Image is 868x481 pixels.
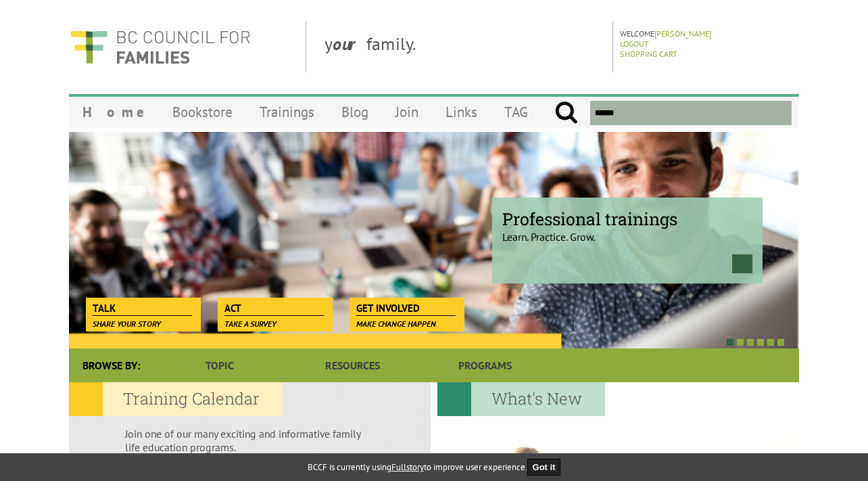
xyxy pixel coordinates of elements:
[224,301,324,316] span: Act
[356,319,436,329] span: Make change happen
[419,348,552,382] a: Programs
[69,382,283,416] h2: Training Calendar
[218,298,331,317] a: Act Take a survey
[69,348,153,382] div: Browse By:
[333,32,366,55] strong: our
[314,22,613,72] div: y family.
[69,22,251,72] img: BC Council for FAMILIES
[382,96,432,128] a: Join
[286,348,418,382] a: Resources
[224,319,276,329] span: Take a survey
[502,219,752,244] p: Learn. Practice. Grow.
[654,28,712,39] a: [PERSON_NAME]
[620,49,677,59] a: Shopping Cart
[620,28,795,39] p: Welcome
[86,298,199,317] a: Talk Share your story
[502,208,752,230] span: Professional trainings
[554,101,578,125] input: Submit
[93,301,192,316] span: Talk
[159,96,246,128] a: Bookstore
[93,319,161,329] span: Share your story
[527,459,561,476] button: Got it
[620,39,649,49] a: Logout
[246,96,328,128] a: Trainings
[349,298,462,317] a: Get Involved Make change happen
[356,301,456,316] span: Get Involved
[125,427,375,454] p: Join one of our many exciting and informative family life education programs.
[437,382,605,416] h2: What's New
[69,96,159,128] a: Home
[491,96,541,128] a: TAG
[432,96,491,128] a: Links
[153,348,286,382] a: Topic
[328,96,382,128] a: Blog
[391,461,424,473] a: Fullstory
